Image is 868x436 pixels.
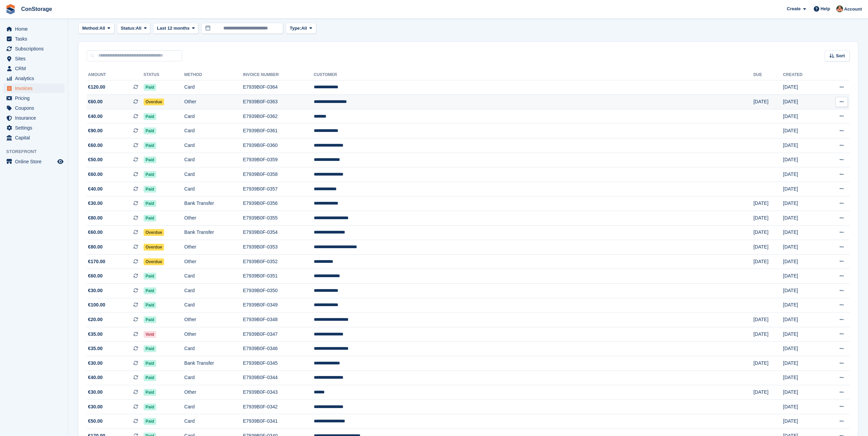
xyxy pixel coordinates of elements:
td: Card [184,182,243,196]
span: €30.00 [88,389,103,396]
span: €50.00 [88,156,103,163]
span: Paid [144,287,156,294]
span: Method: [82,25,100,32]
span: Paid [144,374,156,381]
td: Card [184,400,243,414]
span: Paid [144,186,156,193]
td: [DATE] [783,225,822,240]
a: menu [3,133,64,142]
td: E7939B0F-0360 [243,138,314,153]
td: E7939B0F-0359 [243,153,314,167]
span: All [100,25,105,32]
span: €120.00 [88,84,105,91]
a: menu [3,74,64,83]
td: E7939B0F-0345 [243,356,314,371]
span: Account [844,6,862,13]
td: [DATE] [783,327,822,342]
span: Paid [144,113,156,120]
span: €80.00 [88,214,103,222]
span: Type: [290,25,301,32]
td: Card [184,167,243,182]
td: [DATE] [753,313,783,327]
span: Overdue [144,244,164,251]
td: [DATE] [783,385,822,400]
td: E7939B0F-0364 [243,80,314,95]
span: Home [15,24,56,34]
td: [DATE] [753,95,783,109]
td: E7939B0F-0358 [243,167,314,182]
a: menu [3,113,64,123]
th: Created [783,70,822,80]
td: [DATE] [753,327,783,342]
img: Rena Aslanova [836,5,843,12]
span: €50.00 [88,418,103,425]
span: Overdue [144,229,164,236]
button: Method: All [78,23,114,34]
span: €100.00 [88,301,105,309]
span: €30.00 [88,360,103,367]
a: Preview store [56,157,64,166]
td: [DATE] [783,196,822,211]
span: Paid [144,345,156,352]
td: Bank Transfer [184,196,243,211]
a: menu [3,93,64,103]
a: ConStorage [18,3,55,15]
span: €30.00 [88,403,103,410]
span: €60.00 [88,272,103,280]
td: [DATE] [783,298,822,313]
td: Other [184,95,243,109]
span: CRM [15,64,56,73]
td: E7939B0F-0353 [243,240,314,255]
a: menu [3,44,64,54]
span: €35.00 [88,331,103,338]
span: All [301,25,307,32]
span: Status: [121,25,136,32]
th: Method [184,70,243,80]
td: Other [184,254,243,269]
td: Other [184,211,243,226]
td: [DATE] [783,124,822,138]
button: Last 12 months [153,23,198,34]
span: Paid [144,142,156,149]
a: menu [3,84,64,93]
span: Paid [144,404,156,410]
span: €30.00 [88,287,103,294]
td: [DATE] [753,356,783,371]
span: Void [144,331,156,338]
td: [DATE] [783,240,822,255]
td: E7939B0F-0362 [243,109,314,124]
td: [DATE] [753,240,783,255]
span: Analytics [15,74,56,83]
td: E7939B0F-0349 [243,298,314,313]
img: stora-icon-8386f47178a22dfd0bd8f6a31ec36ba5ce8667c1dd55bd0f319d3a0aa187defe.svg [5,4,16,14]
td: E7939B0F-0341 [243,414,314,429]
a: menu [3,157,64,166]
td: [DATE] [783,313,822,327]
span: Paid [144,316,156,323]
td: Card [184,109,243,124]
button: Type: All [286,23,316,34]
td: [DATE] [753,196,783,211]
td: [DATE] [783,153,822,167]
td: Other [184,240,243,255]
td: [DATE] [783,211,822,226]
td: [DATE] [753,211,783,226]
span: Overdue [144,258,164,265]
span: Paid [144,84,156,91]
td: Other [184,385,243,400]
span: Last 12 months [157,25,189,32]
td: [DATE] [753,385,783,400]
span: Online Store [15,157,56,166]
th: Amount [87,70,144,80]
td: Card [184,371,243,385]
td: E7939B0F-0343 [243,385,314,400]
span: Paid [144,360,156,367]
td: Card [184,342,243,356]
td: E7939B0F-0350 [243,284,314,298]
td: Card [184,80,243,95]
span: €60.00 [88,98,103,105]
th: Status [144,70,185,80]
a: menu [3,64,64,73]
td: Card [184,298,243,313]
span: Pricing [15,93,56,103]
